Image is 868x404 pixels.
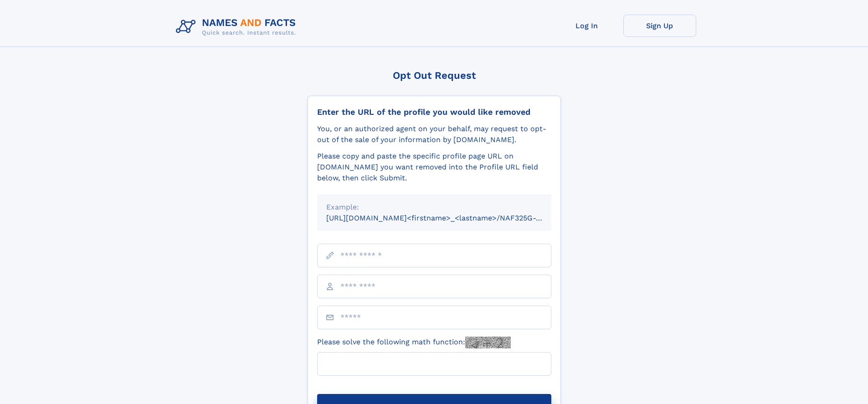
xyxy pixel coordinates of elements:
[326,202,542,213] div: Example:
[317,337,511,348] label: Please solve the following math function:
[308,70,561,81] div: Opt Out Request
[172,15,303,39] img: Logo Names and Facts
[317,151,551,184] div: Please copy and paste the specific profile page URL on [DOMAIN_NAME] you want removed into the Pr...
[317,123,551,145] div: You, or an authorized agent on your behalf, may request to opt-out of the sale of your informatio...
[550,15,623,37] a: Log In
[326,214,569,222] small: [URL][DOMAIN_NAME]<firstname>_<lastname>/NAF325G-xxxxxxxx
[317,107,551,117] div: Enter the URL of the profile you would like removed
[623,15,696,37] a: Sign Up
